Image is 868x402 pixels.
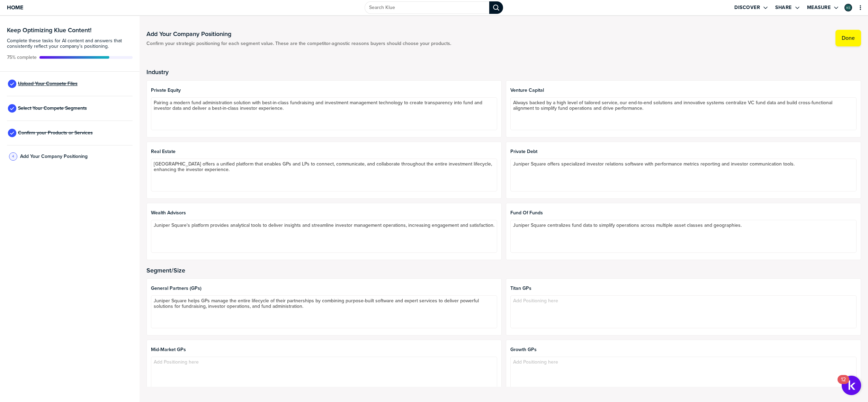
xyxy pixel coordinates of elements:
span: Confirm your Products or Services [18,130,93,136]
h3: Keep Optimizing Klue Content! [7,27,133,33]
span: Confirm your strategic positioning for each segment value. These are the competitor-agnostic reas... [146,41,451,46]
a: Edit Profile [844,3,853,12]
span: Real Estate [151,149,497,154]
h1: Add Your Company Positioning [146,30,451,38]
span: Add Your Company Positioning [20,154,88,159]
span: General Partners (GPs) [151,286,497,291]
input: Search Klue [365,1,489,14]
span: Fund of Funds [510,210,857,216]
span: 4 [12,154,14,159]
h2: Industry [146,69,861,75]
textarea: Juniper Square offers specialized investor relations software with performance metrics reporting ... [510,159,857,191]
div: Kristine Stewart [844,4,852,11]
textarea: Juniper Square centralizes fund data to simplify operations across multiple asset classes and geo... [510,220,857,253]
textarea: Always backed by a high level of tailored service, our end-to-end solutions and innovative system... [510,97,857,130]
span: Growth GPs [510,347,857,352]
textarea: Pairing a modern fund administration solution with best-in-class fundraising and investment manag... [151,97,497,130]
div: 12 [841,379,846,388]
img: f1a6b370b2ae9a55740d8b08b52e0c16-sml.png [845,5,851,11]
textarea: Juniper Square helps GPs manage the entire lifecycle of their partnerships by combining purpose-b... [151,295,497,328]
span: Mid-Market GPs [151,347,497,352]
span: Titan GPs [510,286,857,291]
textarea: [GEOGRAPHIC_DATA] offers a unified platform that enables GPs and LPs to connect, communicate, and... [151,159,497,191]
label: Done [842,35,855,42]
span: Active [7,55,37,60]
span: Upload Your Compete Files [18,81,78,87]
span: Home [7,5,23,10]
button: Done [835,30,861,46]
span: Private Equity [151,88,497,93]
button: Open Resource Center, 12 new notifications [842,376,861,395]
textarea: Juniper Square's platform provides analytical tools to deliver insights and streamline investor m... [151,220,497,253]
label: Measure [807,5,831,11]
h2: Segment/Size [146,267,861,274]
span: Select Your Compete Segments [18,106,87,111]
span: Private Debt [510,149,857,154]
label: Share [775,5,792,11]
span: Wealth Advisors [151,210,497,216]
label: Discover [734,5,760,11]
span: Complete these tasks for AI content and answers that consistently reflect your company’s position... [7,38,133,49]
span: Venture Capital [510,88,857,93]
div: Search Klue [489,1,503,14]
